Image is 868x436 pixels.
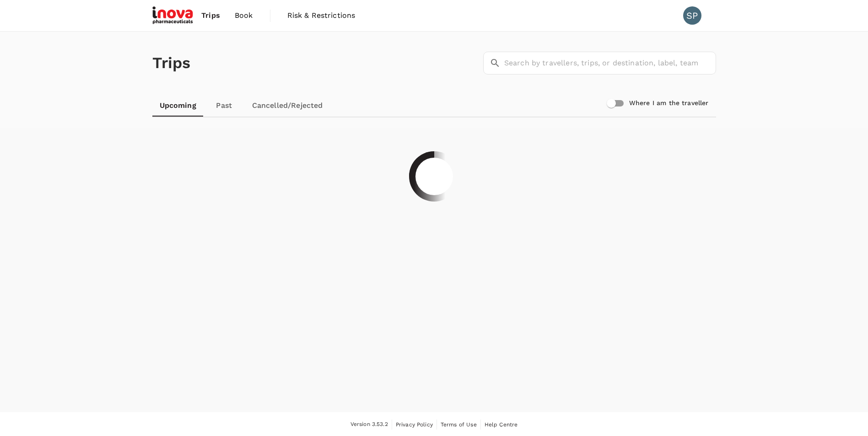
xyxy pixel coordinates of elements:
[504,52,716,74] input: Search by travellers, trips, or destination, label, team
[485,420,518,430] a: Help Centre
[441,420,477,430] a: Terms of Use
[683,6,701,25] div: SP
[629,98,709,108] h6: Where I am the traveller
[396,421,433,428] span: Privacy Policy
[441,421,477,428] span: Terms of Use
[396,420,433,430] a: Privacy Policy
[350,420,388,429] span: Version 3.53.2
[235,10,253,21] span: Book
[152,5,194,26] img: iNova Pharmaceuticals
[152,32,191,95] h1: Trips
[152,95,204,117] a: Upcoming
[287,10,356,21] span: Risk & Restrictions
[245,95,330,117] a: Cancelled/Rejected
[485,421,518,428] span: Help Centre
[201,10,220,21] span: Trips
[204,95,245,117] a: Past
